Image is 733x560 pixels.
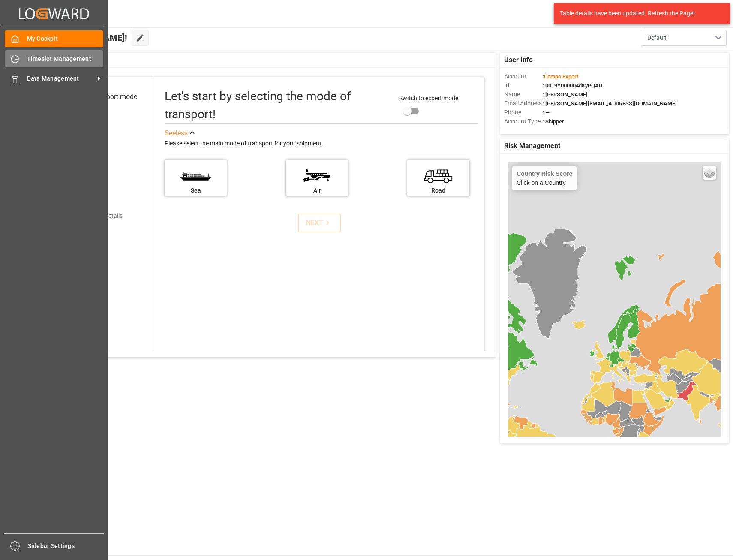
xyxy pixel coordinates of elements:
a: Layers [703,166,716,180]
div: NEXT [306,218,332,228]
a: My Cockpit [5,30,103,47]
span: Timeslot Management [27,54,104,63]
div: Let's start by selecting the mode of transport! [165,87,391,123]
button: open menu [641,30,727,46]
button: NEXT [298,214,341,232]
span: Data Management [27,74,95,83]
div: Air [290,186,344,195]
div: Road [412,186,465,195]
div: Please select the main mode of transport for your shipment. [165,138,478,149]
span: : Shipper [543,118,564,125]
a: Timeslot Management [5,50,103,67]
span: User Info [504,55,533,65]
span: Default [647,33,667,42]
span: : [PERSON_NAME][EMAIL_ADDRESS][DOMAIN_NAME] [543,100,677,107]
span: Id [504,81,543,90]
span: Compo Expert [544,73,578,80]
div: Table details have been updated. Refresh the Page!. [560,9,718,18]
span: Email Address [504,99,543,108]
div: Select transport mode [71,92,137,102]
span: : [543,73,578,80]
span: : 0019Y000004dKyPQAU [543,82,603,89]
span: Sidebar Settings [28,542,105,551]
span: : — [543,109,550,116]
span: Risk Management [504,141,560,151]
h4: Country Risk Score [517,170,572,177]
span: My Cockpit [27,34,104,43]
div: Sea [169,186,222,195]
span: Account [504,72,543,81]
div: See less [165,128,188,138]
span: Account Type [504,117,543,126]
span: : [PERSON_NAME] [543,91,588,98]
span: Switch to expert mode [399,95,458,102]
span: Name [504,90,543,99]
span: Phone [504,108,543,117]
div: Click on a Country [517,170,572,186]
